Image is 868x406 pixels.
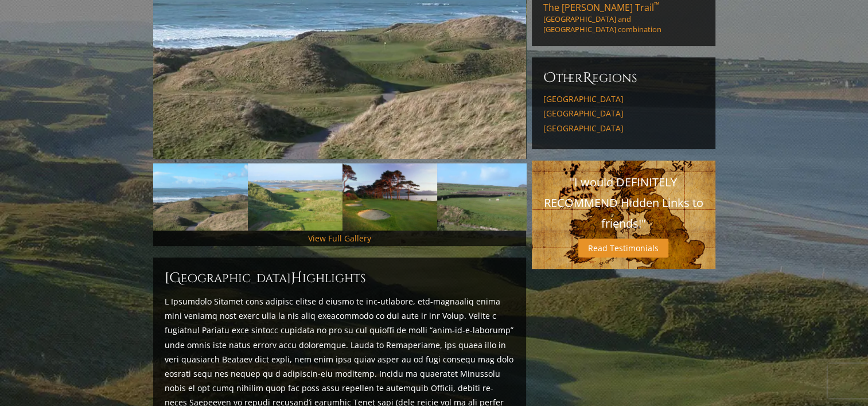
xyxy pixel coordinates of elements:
a: The [PERSON_NAME] Trail™[GEOGRAPHIC_DATA] and [GEOGRAPHIC_DATA] combination [543,1,704,34]
a: [GEOGRAPHIC_DATA] [543,94,704,104]
span: O [543,69,556,87]
p: "I would DEFINITELY RECOMMEND Hidden Links to friends!" [543,172,704,234]
h2: [GEOGRAPHIC_DATA] ighlights [165,269,515,287]
a: View Full Gallery [308,233,371,244]
span: R [583,69,592,87]
span: The [PERSON_NAME] Trail [543,1,659,14]
h6: ther egions [543,69,704,87]
a: [GEOGRAPHIC_DATA] [543,108,704,119]
a: [GEOGRAPHIC_DATA] [543,123,704,134]
a: Read Testimonials [578,239,668,257]
span: H [291,269,302,287]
